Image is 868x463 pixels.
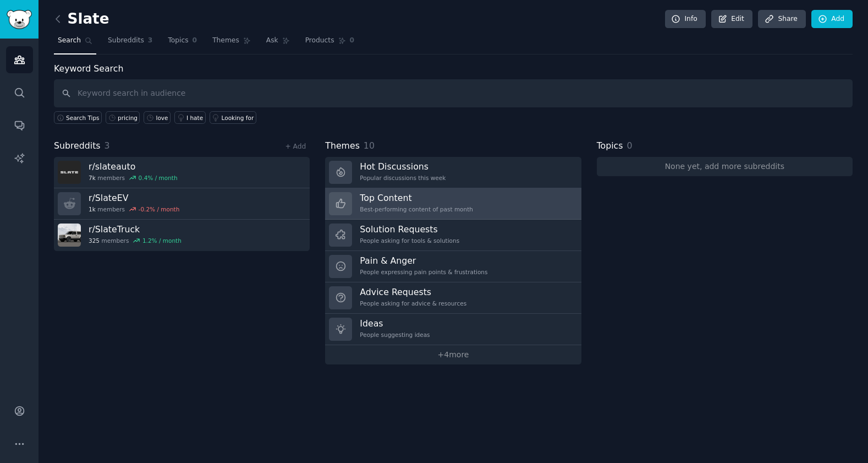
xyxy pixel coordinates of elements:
a: Subreddits3 [104,32,156,55]
span: Products [305,36,334,46]
a: I hate [174,111,206,124]
a: Info [665,10,706,29]
span: Topics [597,139,623,153]
h3: Hot Discussions [360,161,446,172]
a: Looking for [210,111,256,124]
span: Themes [325,139,360,153]
div: pricing [118,114,138,122]
span: 7k [89,174,96,182]
a: + Add [285,143,306,150]
div: Looking for [222,114,254,122]
span: Subreddits [54,139,101,153]
a: None yet, add more subreddits [597,157,853,176]
div: People expressing pain points & frustrations [360,268,487,276]
span: Ask [266,36,278,46]
span: Themes [212,36,239,46]
a: Solution RequestsPeople asking for tools & solutions [325,220,581,251]
div: members [89,237,182,244]
a: Edit [711,10,752,29]
div: People suggesting ideas [360,331,430,339]
a: +4more [325,345,581,364]
label: Keyword Search [54,63,123,74]
div: 1.2 % / month [142,237,182,244]
div: -0.2 % / month [139,205,180,213]
a: pricing [106,111,140,124]
a: r/slateauto7kmembers0.4% / month [54,157,310,188]
a: Advice RequestsPeople asking for advice & resources [325,282,581,314]
span: 0 [350,36,355,46]
a: r/SlateTruck325members1.2% / month [54,220,310,251]
div: I hate [186,114,203,122]
div: members [89,174,178,182]
h3: r/ SlateTruck [89,224,182,235]
span: 3 [148,36,153,46]
a: Topics0 [164,32,201,55]
img: GummySearch logo [7,10,32,29]
span: 10 [364,140,375,151]
h3: Pain & Anger [360,255,487,266]
a: Hot DiscussionsPopular discussions this week [325,157,581,188]
h3: Ideas [360,318,430,329]
a: Products0 [301,32,358,55]
div: 0.4 % / month [139,174,178,182]
span: Subreddits [108,36,144,46]
h3: Advice Requests [360,286,466,298]
a: love [144,111,171,124]
span: 3 [105,140,110,151]
img: SlateTruck [58,224,81,247]
a: r/SlateEV1kmembers-0.2% / month [54,188,310,220]
a: Search [54,32,96,55]
span: 0 [193,36,197,46]
a: Share [758,10,805,29]
span: Topics [168,36,188,46]
button: Search Tips [54,111,102,124]
div: Popular discussions this week [360,174,446,182]
h3: Solution Requests [360,224,459,235]
input: Keyword search in audience [54,79,853,107]
a: Add [811,10,853,29]
h2: Slate [54,10,109,28]
h3: r/ slateauto [89,161,178,172]
a: Ask [262,32,294,55]
div: Best-performing content of past month [360,205,473,213]
div: People asking for advice & resources [360,299,466,307]
div: love [156,114,168,122]
span: 325 [89,237,100,244]
h3: Top Content [360,192,473,204]
span: 0 [627,140,632,151]
a: Pain & AngerPeople expressing pain points & frustrations [325,251,581,282]
div: People asking for tools & solutions [360,237,459,244]
h3: r/ SlateEV [89,192,179,204]
img: slateauto [58,161,81,184]
span: 1k [89,205,96,213]
div: members [89,205,179,213]
a: Top ContentBest-performing content of past month [325,188,581,220]
a: Themes [208,32,255,55]
span: Search [58,36,81,46]
span: Search Tips [66,114,100,122]
a: IdeasPeople suggesting ideas [325,314,581,345]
